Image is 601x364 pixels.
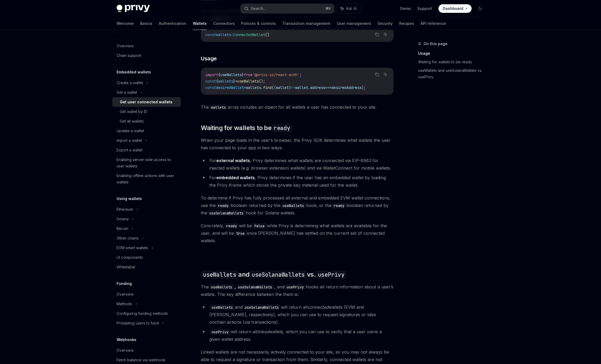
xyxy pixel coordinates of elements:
a: Configuring funding methods [112,309,181,318]
code: useWallets [209,304,235,310]
span: const [205,85,216,90]
button: Toggle dark mode [476,4,484,13]
span: = [235,79,237,84]
span: from [244,72,252,77]
span: Dashboard [443,6,463,11]
a: Enabling server-side access to user wallets [112,155,181,171]
div: Methods [117,301,132,307]
span: Usage [201,55,217,62]
div: Get wallet by ID [120,108,147,115]
span: => [291,85,295,90]
h5: Using wallets [117,195,142,202]
span: . [261,85,263,90]
div: Create a wallet [117,80,143,86]
div: Export a wallet [117,147,142,153]
a: Policies & controls [241,17,276,30]
div: Prompting users to fund [117,320,159,326]
code: useSolanaWallets [236,284,274,290]
span: The array includes an object for all wallets a user has connected to your site. [201,103,394,111]
code: ready [216,203,231,209]
div: Fetch balance via webhook [117,357,165,363]
span: ⌘ K [325,6,331,11]
span: To determine if Privy has fully processed all external and embedded EVM wallet connections, use t... [201,194,394,217]
code: useWallets [280,203,306,209]
a: Security [377,17,393,30]
span: Ask AI [346,6,357,11]
a: Overview [112,41,181,51]
a: Recipes [399,17,414,30]
div: UI components [117,254,143,261]
div: Bitcoin [117,225,128,232]
span: find [263,85,272,90]
span: wallets [216,32,231,37]
div: Overview [117,347,134,354]
span: } [242,72,244,77]
span: The , and hooks all return information about a user’s wallets. The key difference between the the... [201,283,394,298]
span: wallets [246,85,261,90]
a: Support [417,6,432,11]
div: Other chains [117,235,139,241]
div: Enabling offline actions with user wallets [117,173,178,185]
a: Waiting for wallets to be ready [418,58,489,66]
code: useWallets [209,284,234,290]
code: useSolanaWallets [249,271,307,279]
code: ready [224,223,239,229]
span: = [244,85,246,90]
a: Overview [112,346,181,355]
span: const [205,32,216,37]
code: ready [271,124,292,132]
span: . [308,85,310,90]
div: EVM smart wallets [117,245,148,251]
div: Chain support [117,52,141,59]
span: '@privy-io/react-auth' [252,72,299,77]
span: When your page loads in the user’s browser, the Privy SDK determines what wallets the user has co... [201,136,394,151]
a: User management [337,17,371,30]
span: wallet [276,85,289,90]
em: linked [257,329,269,334]
span: : [231,32,233,37]
div: Search... [251,5,266,12]
code: usePrivy [209,329,231,335]
code: ready [332,203,346,209]
strong: embedded wallets [216,175,255,180]
span: (); [259,79,265,84]
code: useWallets [201,271,238,279]
code: true [234,230,247,236]
a: Transaction management [282,17,330,30]
span: === [325,85,332,90]
code: wallets [209,104,228,110]
span: wallets [218,79,233,84]
a: Demo [400,6,411,11]
button: Search...⌘K [241,4,334,13]
a: Dashboard [438,4,472,13]
a: Wallets [193,17,207,30]
strong: , [209,284,274,289]
span: desiredWallet [216,85,244,90]
span: } [233,79,235,84]
code: usePrivy [284,284,306,290]
code: usePrivy [316,271,346,279]
div: Update a wallet [117,128,144,134]
span: Concretely, will be while Privy is determining what wallets are available for the user, and will ... [201,222,394,244]
span: [] [265,32,269,37]
a: Authentication [159,17,186,30]
div: Overview [117,291,134,298]
a: Get user connected wallets [112,97,181,107]
span: ); [361,85,366,90]
span: { [218,72,220,77]
button: Ask AI [382,71,389,78]
em: connected [307,304,329,310]
span: Waiting for wallets to be [201,124,292,132]
span: address [310,85,325,90]
a: Whitelabel [112,262,181,272]
span: ConnectedWallet [233,32,265,37]
span: useWallets [220,72,242,77]
a: Chain support [112,51,181,60]
span: On this page [423,41,448,47]
h5: Embedded wallets [117,69,151,75]
span: and vs. [201,270,346,279]
span: ) [289,85,291,90]
img: dark logo [117,5,150,12]
h5: Funding [117,280,132,287]
a: Get all wallets [112,116,181,126]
